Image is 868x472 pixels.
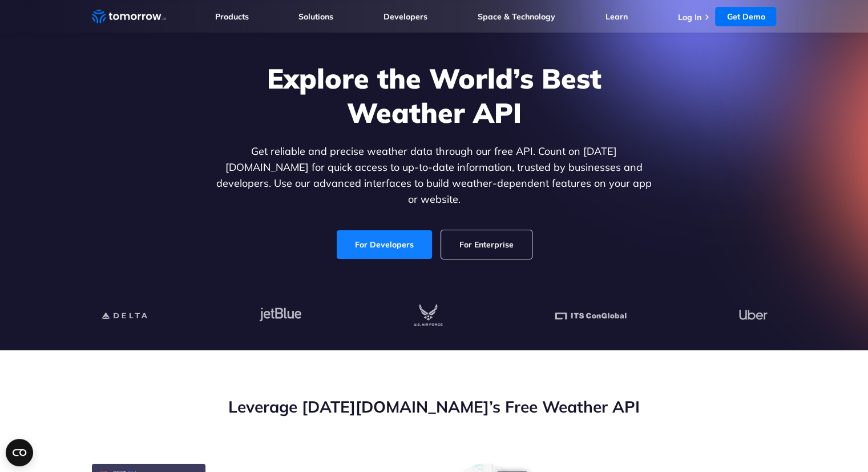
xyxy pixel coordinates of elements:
[677,12,701,22] a: Log In
[478,11,555,22] a: Space & Technology
[441,230,532,259] a: For Enterprise
[715,7,776,26] a: Get Demo
[298,11,333,22] a: Solutions
[92,8,166,25] a: Home link
[383,11,427,22] a: Developers
[215,11,249,22] a: Products
[92,396,777,418] h2: Leverage [DATE][DOMAIN_NAME]’s Free Weather API
[6,439,33,466] button: Open CMP widget
[214,143,655,207] p: Get reliable and precise weather data through our free API. Count on [DATE][DOMAIN_NAME] for quic...
[337,230,432,259] a: For Developers
[605,11,628,22] a: Learn
[214,61,655,130] h1: Explore the World’s Best Weather API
